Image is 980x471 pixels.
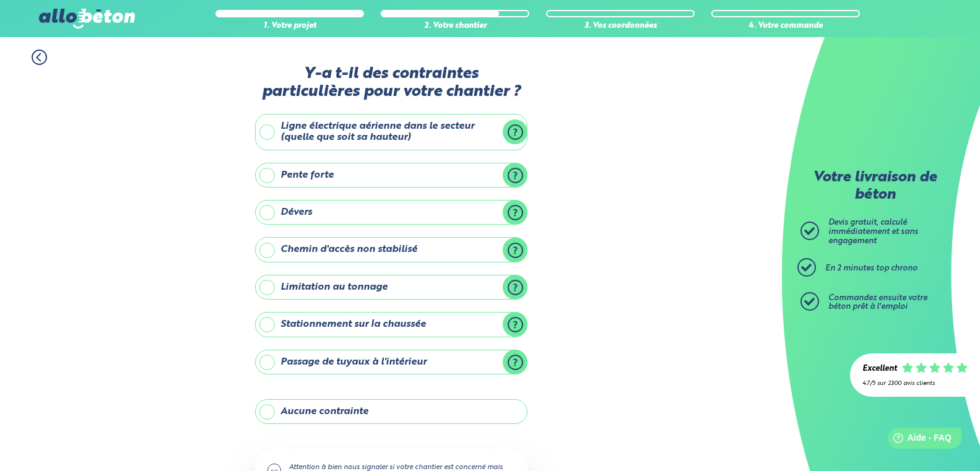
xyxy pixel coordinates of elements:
span: Commandez ensuite votre béton prêt à l'emploi [828,294,927,311]
p: Votre livraison de béton [804,170,946,204]
label: Passage de tuyaux à l'intérieur [255,350,527,374]
iframe: Help widget launcher [870,423,966,457]
div: 4. Votre commande [711,22,860,31]
span: Devis gratuit, calculé immédiatement et sans engagement [828,218,918,244]
div: Excellent [862,365,897,374]
div: 1. Votre projet [215,22,364,31]
label: Aucune contrainte [255,399,527,424]
span: En 2 minutes top chrono [825,264,917,272]
div: 3. Vos coordonnées [546,22,695,31]
label: Ligne électrique aérienne dans le secteur (quelle que soit sa hauteur) [255,114,527,150]
img: allobéton [39,9,134,28]
div: 4.7/5 sur 2300 avis clients [862,380,968,387]
label: Pente forte [255,163,527,188]
label: Dévers [255,200,527,225]
label: Limitation au tonnage [255,275,527,300]
label: Y-a t-il des contraintes particulières pour votre chantier ? [255,65,527,102]
div: 2. Votre chantier [381,22,529,31]
label: Chemin d'accès non stabilisé [255,237,527,262]
label: Stationnement sur la chaussée [255,312,527,337]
